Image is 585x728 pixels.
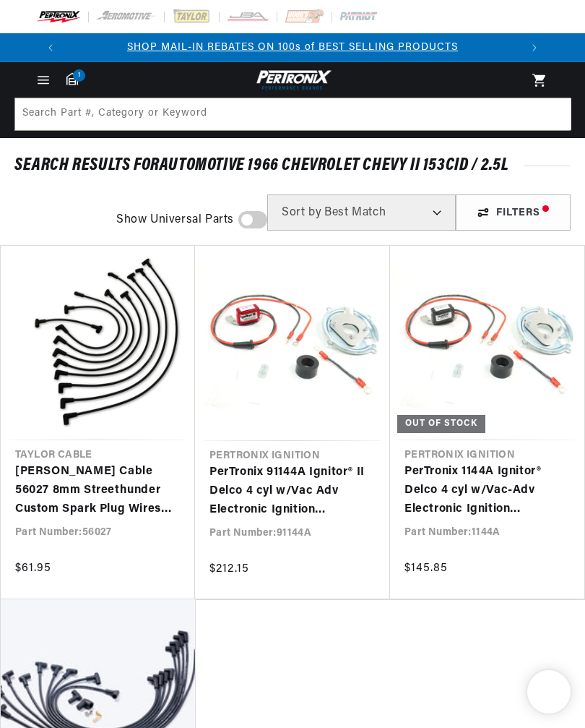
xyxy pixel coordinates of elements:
div: Announcement [65,40,520,56]
a: 1 [66,72,78,85]
a: PerTronix 1144A Ignitor® Delco 4 cyl w/Vac-Adv Electronic Ignition Conversion Kit [404,463,570,518]
div: 1 of 2 [65,40,520,56]
a: SHOP MAIL-IN REBATES ON 100s of BEST SELLING PRODUCTS [127,42,458,53]
span: 1 [73,69,85,82]
div: Filters [456,194,571,231]
a: PerTronix 91144A Ignitor® II Delco 4 cyl w/Vac Adv Electronic Ignition Conversion Kit [209,463,376,519]
div: SEARCH RESULTS FOR Automotive 1966 Chevrolet Chevy II 153cid / 2.5L [14,158,571,173]
summary: Menu [27,72,59,88]
span: Sort by [282,207,321,218]
button: Translation missing: en.sections.announcements.previous_announcement [36,33,65,62]
button: Search Part #, Category or Keyword [538,98,570,130]
span: Show Universal Parts [116,211,234,230]
button: Translation missing: en.sections.announcements.next_announcement [520,33,549,62]
input: Search Part #, Category or Keyword [15,98,571,130]
a: [PERSON_NAME] Cable 56027 8mm Streethunder Custom Spark Plug Wires Chevy SB ovc 90 deg [15,463,181,518]
select: Sort by [267,194,456,231]
img: Pertronix [253,68,332,92]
